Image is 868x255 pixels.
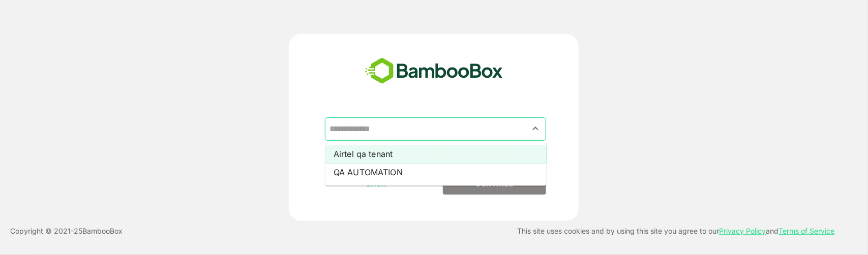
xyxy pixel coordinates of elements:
[529,122,543,136] button: Close
[720,227,766,235] a: Privacy Policy
[518,225,835,237] p: This site uses cookies and by using this site you agree to our and
[360,54,508,88] img: bamboobox
[325,164,547,182] li: QA AUTOMATION
[325,145,547,164] li: Airtel qa tenant
[779,227,835,235] a: Terms of Service
[10,225,123,237] p: Copyright © 2021- 25 BambooBox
